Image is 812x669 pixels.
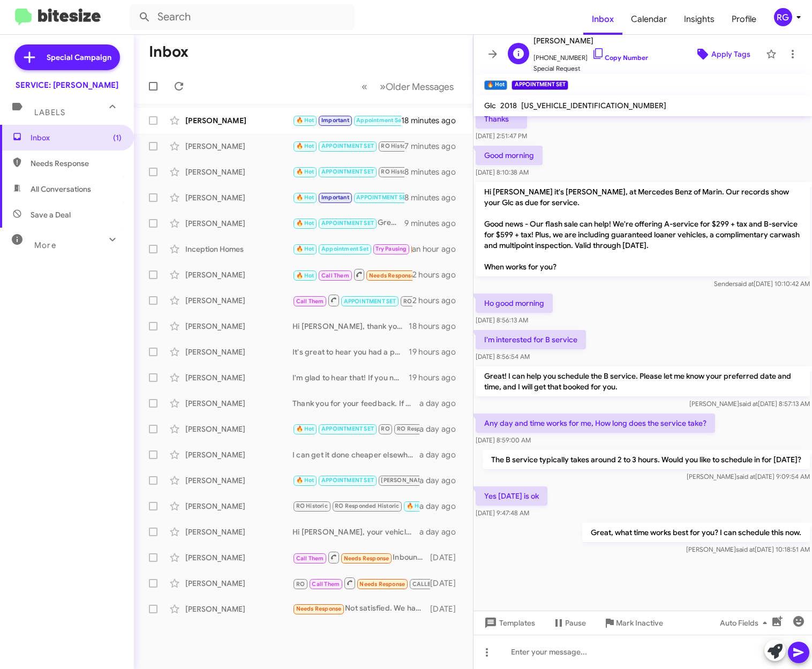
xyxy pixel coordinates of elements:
span: APPOINTMENT SET [321,477,374,484]
span: [DATE] 8:10:38 AM [476,168,529,176]
div: an hour ago [412,244,464,254]
div: RG [774,8,792,26]
p: Good morning [476,146,543,165]
div: [PERSON_NAME] [185,552,292,563]
span: Try Pausing [375,245,407,252]
span: RO Historic [381,142,412,149]
span: Needs Response [359,581,405,588]
div: a day ago [419,424,464,434]
p: Hi [PERSON_NAME] it's [PERSON_NAME], at Mercedes Benz of Marin. Our records show your Glc as due ... [476,182,810,276]
div: [PERSON_NAME] [185,141,292,152]
div: 18 hours ago [409,321,464,332]
p: Any day and time works for me, How long does the service take? [476,414,715,433]
span: 2018 [500,101,517,110]
div: a day ago [419,398,464,409]
span: 🔥 Hot [296,142,314,149]
div: 9 minutes ago [404,218,464,229]
small: 🔥 Hot [484,80,507,90]
span: 🔥 Hot [296,168,314,175]
span: 🔥 Hot [296,117,314,124]
button: Pause [544,613,595,633]
span: Important [321,194,349,201]
div: 19 hours ago [409,347,464,357]
div: [PERSON_NAME] [185,475,292,486]
span: Needs Response [344,555,389,562]
span: Pause [565,613,586,633]
div: Homex for rim [292,114,401,126]
span: Call Them [321,272,349,279]
span: [PERSON_NAME] [DATE] 10:18:51 AM [686,545,810,553]
div: Inbound Call [292,576,430,590]
a: Special Campaign [14,44,120,70]
div: Hi [PERSON_NAME], your vehicle is now due for the factory-required service (spark plugs, transfer... [292,527,419,537]
span: APPOINTMENT SET [321,168,374,175]
span: Apply Tags [711,44,750,64]
p: Ho good morning [476,294,553,313]
span: RO Responded [397,425,438,432]
div: thx u [292,243,412,255]
div: a day ago [419,475,464,486]
span: Appointment Set [321,245,369,252]
span: [PERSON_NAME] [DATE] 9:09:54 AM [687,472,810,480]
a: Insights [675,4,723,35]
button: Templates [473,613,544,633]
div: a day ago [419,527,464,537]
div: SERVICE: [PERSON_NAME] [16,80,118,91]
span: (1) [113,132,122,143]
span: [PERSON_NAME] [533,34,648,47]
span: 🔥 Hot [296,245,314,252]
p: The B service typically takes around 2 to 3 hours. Would you like to schedule in for [DATE]? [483,450,810,469]
button: Next [373,76,460,97]
div: 18 minutes ago [401,115,464,126]
span: 🔥 Hot [296,477,314,484]
div: Inbound Call [292,551,430,564]
span: Mark Inactive [616,613,663,633]
button: Mark Inactive [595,613,672,633]
span: [DATE] 2:51:47 PM [476,132,527,140]
div: [PERSON_NAME] [185,578,292,589]
span: RO Historic [403,298,435,305]
div: [PERSON_NAME] [185,449,292,460]
span: [US_VEHICLE_IDENTIFICATION_NUMBER] [521,101,666,110]
span: Auto Fields [720,613,771,633]
p: I'm interested for B service [476,330,586,349]
div: 19 hours ago [409,372,464,383]
span: Appointment Set [356,117,403,124]
span: CALLED [412,581,435,588]
span: RO Historic [381,168,412,175]
span: RO Responded Historic [335,502,399,509]
div: [PERSON_NAME] [185,192,292,203]
div: Hi [PERSON_NAME],Thanks for letting me know. Our system shows the last service recorded here was ... [292,294,412,307]
button: Previous [355,76,374,97]
div: Hi [PERSON_NAME] - you can bring it by and we can do a clay bar and detail on it, it should help ... [292,191,404,204]
span: Special Campaign [47,52,111,63]
span: More [34,240,56,250]
span: Profile [723,4,765,35]
div: Sure, that works! What time works best for you on 8/29? [292,166,404,178]
div: a day ago [419,449,464,460]
button: Apply Tags [683,44,761,64]
input: Search [130,4,355,30]
span: RO Historic [296,502,328,509]
div: Thank you! [292,474,419,486]
span: Glc [484,101,496,110]
span: said at [736,472,755,480]
div: Thanks [PERSON_NAME]! [292,500,419,512]
span: « [362,80,367,93]
span: [DATE] 8:59:00 AM [476,436,531,444]
div: 2 hours ago [412,269,464,280]
span: APPOINTMENT SET [344,298,396,305]
div: [PERSON_NAME] [185,501,292,512]
div: Thank you for your feedback. If you have any further concerns or need assistance, feel free to re... [292,398,419,409]
span: Calendar [622,4,675,35]
span: » [380,80,386,93]
span: [PHONE_NUMBER] [533,47,648,63]
a: Inbox [583,4,622,35]
span: Needs Response [296,605,342,612]
div: Inception Homes [185,244,292,254]
span: RO [296,581,305,588]
span: APPOINTMENT SET [321,142,374,149]
span: Special Request [533,63,648,74]
div: I can get it done cheaper elsewhere [292,449,419,460]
